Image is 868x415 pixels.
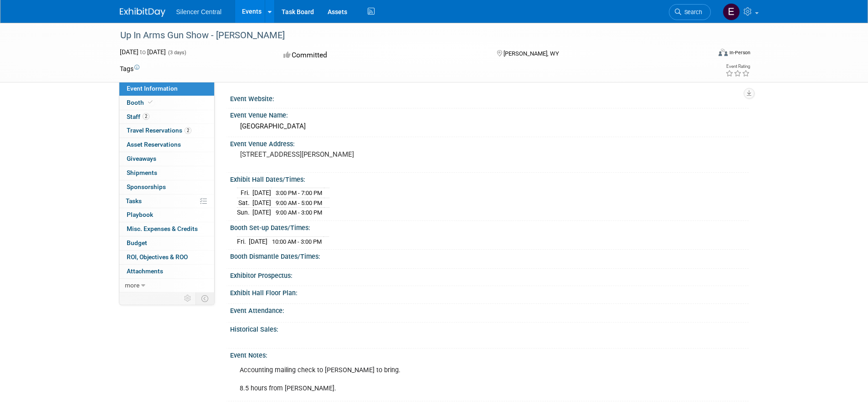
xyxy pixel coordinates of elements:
[249,236,267,246] td: [DATE]
[230,92,749,103] div: Event Website:
[119,279,214,292] a: more
[167,50,186,56] span: (3 days)
[120,8,165,17] img: ExhibitDay
[185,127,191,134] span: 2
[120,48,166,56] span: [DATE] [DATE]
[723,3,740,20] img: Emma Houwman
[230,348,749,360] div: Event Notes:
[143,113,149,120] span: 2
[127,141,181,148] span: Asset Reservations
[230,137,749,149] div: Event Venue Address:
[230,221,749,232] div: Booth Set-up Dates/Times:
[119,265,214,278] a: Attachments
[230,323,749,334] div: Historical Sales:
[119,110,214,124] a: Staff2
[281,47,482,63] div: Committed
[126,197,142,205] span: Tasks
[119,208,214,222] a: Playbook
[127,253,188,261] span: ROI, Objectives & ROO
[180,292,196,304] td: Personalize Event Tab Strip
[127,239,147,246] span: Budget
[119,96,214,110] a: Booth
[127,169,157,176] span: Shipments
[237,198,252,208] td: Sat.
[503,50,559,57] span: [PERSON_NAME], WY
[276,190,322,196] span: 3:00 PM - 7:00 PM
[127,127,191,134] span: Travel Reservations
[681,9,702,15] span: Search
[127,267,163,275] span: Attachments
[276,209,322,216] span: 9:00 AM - 3:00 PM
[148,100,153,105] i: Booth reservation complete
[117,27,697,44] div: Up In Arms Gun Show - [PERSON_NAME]
[719,49,728,56] img: Format-Inperson.png
[119,251,214,264] a: ROI, Objectives & ROO
[119,180,214,194] a: Sponsorships
[119,195,214,208] a: Tasks
[119,166,214,180] a: Shipments
[230,286,749,297] div: Exhibit Hall Floor Plan:
[127,113,149,120] span: Staff
[195,292,214,304] td: Toggle Event Tabs
[230,304,749,315] div: Event Attendance:
[237,236,249,246] td: Fri.
[127,225,198,232] span: Misc. Expenses & Credits
[119,124,214,138] a: Travel Reservations2
[725,64,750,69] div: Event Rating
[119,82,214,96] a: Event Information
[139,48,147,56] span: to
[252,188,271,198] td: [DATE]
[127,183,166,190] span: Sponsorships
[230,173,749,184] div: Exhibit Hall Dates/Times:
[119,138,214,152] a: Asset Reservations
[240,150,436,159] pre: [STREET_ADDRESS][PERSON_NAME]
[127,211,153,218] span: Playbook
[119,236,214,250] a: Budget
[230,108,749,120] div: Event Venue Name:
[230,269,749,280] div: Exhibitor Prospectus:
[127,99,154,106] span: Booth
[127,155,156,162] span: Giveaways
[237,119,742,133] div: [GEOGRAPHIC_DATA]
[127,85,178,92] span: Event Information
[276,200,322,206] span: 9:00 AM - 5:00 PM
[729,49,750,56] div: In-Person
[119,222,214,236] a: Misc. Expenses & Credits
[120,64,139,73] td: Tags
[237,208,252,217] td: Sun.
[233,361,647,398] div: Accounting mailing check to [PERSON_NAME] to bring. 8.5 hours from [PERSON_NAME].
[272,238,322,245] span: 10:00 AM - 3:00 PM
[237,188,252,198] td: Fri.
[657,47,751,61] div: Event Format
[230,250,749,261] div: Booth Dismantle Dates/Times:
[252,208,271,217] td: [DATE]
[252,198,271,208] td: [DATE]
[125,282,139,289] span: more
[669,4,711,20] a: Search
[119,152,214,166] a: Giveaways
[176,8,222,15] span: Silencer Central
